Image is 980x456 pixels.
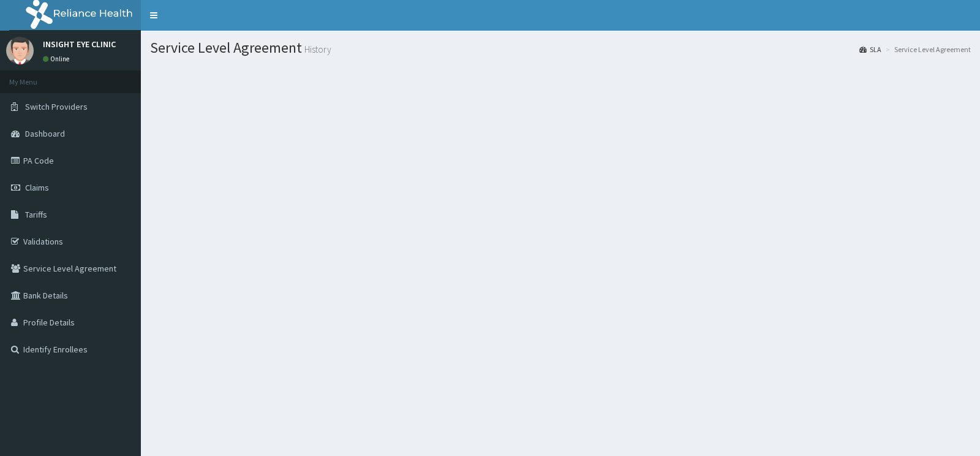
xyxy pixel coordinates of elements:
[25,182,49,193] span: Claims
[6,37,34,64] img: User Image
[43,55,72,63] a: Online
[43,40,116,48] p: INSIGHT EYE CLINIC
[302,45,331,54] small: History
[859,44,881,55] a: SLA
[25,128,65,139] span: Dashboard
[25,101,88,112] span: Switch Providers
[883,44,971,55] li: Service Level Agreement
[150,40,971,56] h1: Service Level Agreement
[25,209,47,220] span: Tariffs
